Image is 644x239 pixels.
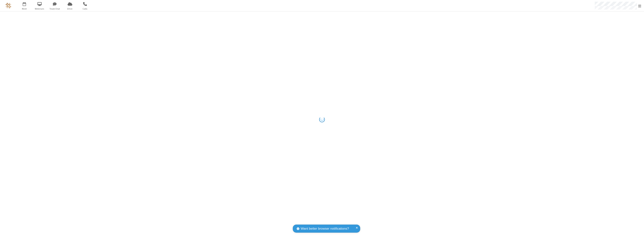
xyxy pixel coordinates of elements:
[6,3,11,8] img: QA Selenium DO NOT DELETE OR CHANGE
[301,226,349,231] span: Want better browser notifications?
[48,7,62,10] span: Team Chat
[78,7,92,10] span: Calls
[17,7,31,10] span: Meet
[63,7,77,10] span: Drive
[33,7,47,10] span: Webinars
